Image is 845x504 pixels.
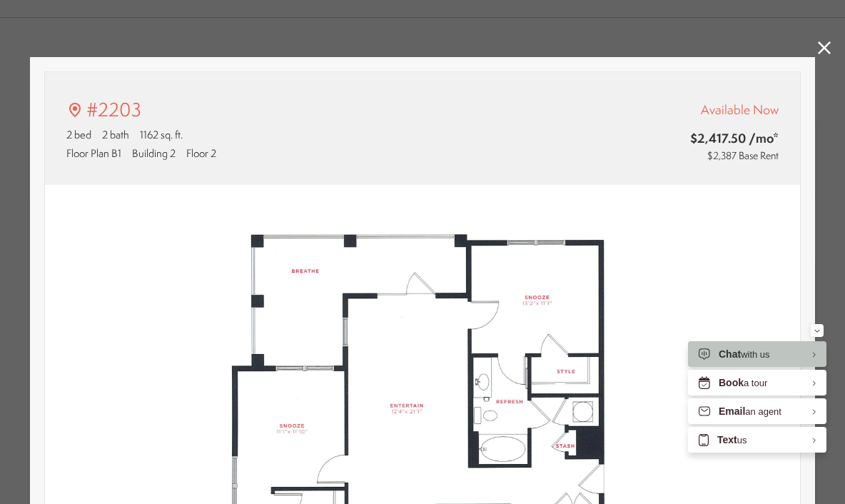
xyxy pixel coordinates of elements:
span: 2 bed [66,127,91,142]
span: Building 2 [132,146,176,161]
span: 1162 sq. ft. [140,127,183,142]
span: $2,417.50 /mo* [608,129,779,147]
p: #2203 [86,96,141,124]
span: Floor Plan B1 [66,146,121,161]
span: $2,387 Base Rent [707,148,779,163]
span: Floor 2 [186,146,216,161]
span: Available Now [701,101,779,119]
span: 2 bath [102,127,129,142]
